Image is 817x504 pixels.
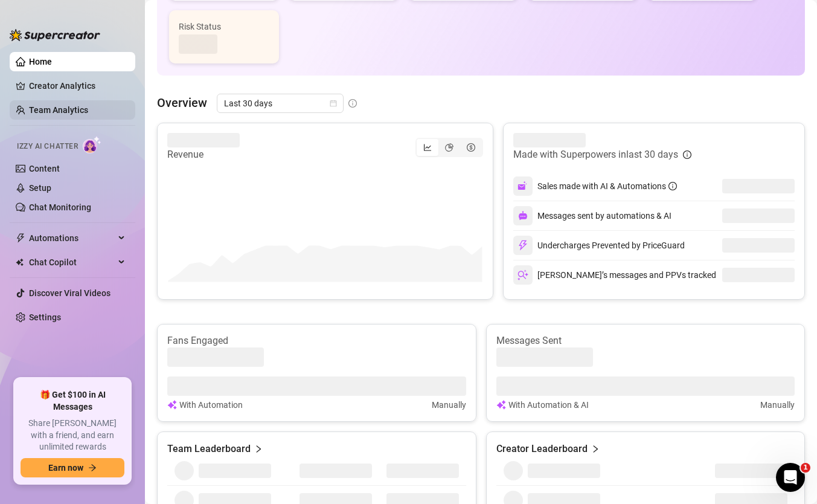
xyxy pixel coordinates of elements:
[801,463,810,473] span: 1
[179,398,243,412] article: With Automation
[508,398,589,412] article: With Automation & AI
[467,143,475,152] span: dollar-circle
[496,334,795,347] article: Messages Sent
[496,442,588,456] article: Creator Leaderboard
[48,463,83,473] span: Earn now
[776,463,805,492] iframe: Intercom live chat
[537,179,677,193] div: Sales made with AI & Automations
[330,100,337,107] span: calendar
[29,288,111,298] a: Discover Viral Videos
[513,236,685,255] div: Undercharges Prevented by PriceGuard
[157,94,207,112] article: Overview
[29,253,115,272] span: Chat Copilot
[760,398,795,412] article: Manually
[668,182,677,190] span: info-circle
[423,143,432,152] span: line-chart
[432,398,466,412] article: Manually
[415,138,483,157] div: segmented control
[167,334,466,347] article: Fans Engaged
[517,240,528,251] img: svg%3e
[517,270,528,280] img: svg%3e
[29,57,52,66] a: Home
[29,183,51,193] a: Setup
[29,312,61,322] a: Settings
[16,258,24,267] img: Chat Copilot
[21,389,124,413] span: 🎁 Get $100 in AI Messages
[83,136,101,153] img: AI Chatter
[167,442,251,456] article: Team Leaderboard
[29,202,91,212] a: Chat Monitoring
[518,211,528,221] img: svg%3e
[29,76,126,95] a: Creator Analytics
[21,418,124,453] span: Share [PERSON_NAME] with a friend, and earn unlimited rewards
[591,442,600,456] span: right
[29,164,60,173] a: Content
[513,265,716,285] div: [PERSON_NAME]’s messages and PPVs tracked
[496,398,506,412] img: svg%3e
[16,233,25,243] span: thunderbolt
[17,141,78,152] span: Izzy AI Chatter
[445,143,453,152] span: pie-chart
[254,442,263,456] span: right
[21,458,124,477] button: Earn nowarrow-right
[10,29,100,41] img: logo-BBDzfeDw.svg
[179,20,269,33] div: Risk Status
[167,398,177,412] img: svg%3e
[29,228,115,248] span: Automations
[348,99,357,108] span: info-circle
[224,94,336,112] span: Last 30 days
[517,181,528,192] img: svg%3e
[513,147,678,162] article: Made with Superpowers in last 30 days
[167,147,240,162] article: Revenue
[88,464,97,472] span: arrow-right
[683,150,691,159] span: info-circle
[513,206,671,225] div: Messages sent by automations & AI
[29,105,88,115] a: Team Analytics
